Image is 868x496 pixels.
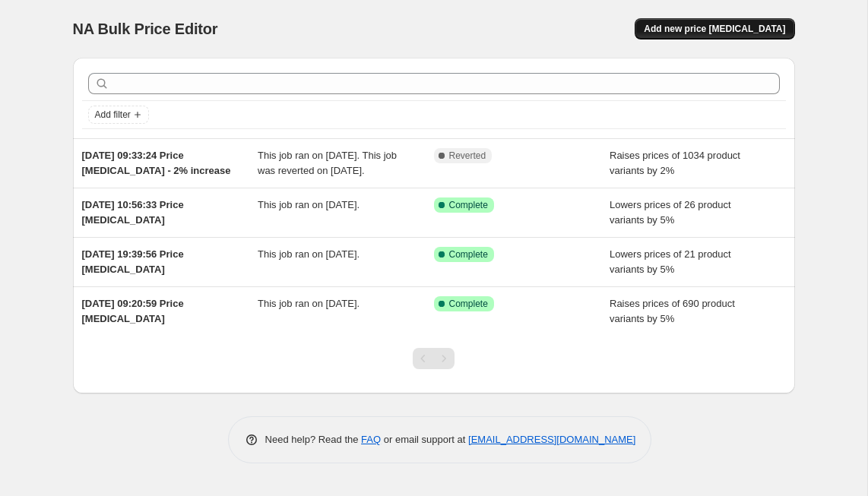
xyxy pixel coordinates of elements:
span: This job ran on [DATE]. [258,199,360,210]
span: Need help? Read the [265,434,362,445]
span: Complete [449,298,488,310]
span: Raises prices of 690 product variants by 5% [610,298,735,324]
span: Add new price [MEDICAL_DATA] [644,23,785,35]
span: [DATE] 19:39:56 Price [MEDICAL_DATA] [82,248,184,275]
span: Raises prices of 1034 product variants by 2% [610,150,740,176]
a: [EMAIL_ADDRESS][DOMAIN_NAME] [468,434,635,445]
span: Lowers prices of 21 product variants by 5% [610,248,731,275]
span: Lowers prices of 26 product variants by 5% [610,199,731,226]
span: Add filter [95,109,131,121]
span: This job ran on [DATE]. [258,248,360,260]
span: Complete [449,248,488,261]
nav: Pagination [413,348,455,369]
span: [DATE] 09:20:59 Price [MEDICAL_DATA] [82,298,184,324]
span: This job ran on [DATE]. This job was reverted on [DATE]. [258,150,397,176]
a: FAQ [361,434,381,445]
span: [DATE] 10:56:33 Price [MEDICAL_DATA] [82,199,184,226]
span: This job ran on [DATE]. [258,298,360,309]
span: NA Bulk Price Editor [73,21,218,37]
button: Add filter [88,106,149,124]
span: Reverted [449,150,486,162]
span: Complete [449,199,488,211]
button: Add new price [MEDICAL_DATA] [635,18,794,39]
span: or email support at [381,434,468,445]
span: [DATE] 09:33:24 Price [MEDICAL_DATA] - 2% increase [82,150,231,176]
